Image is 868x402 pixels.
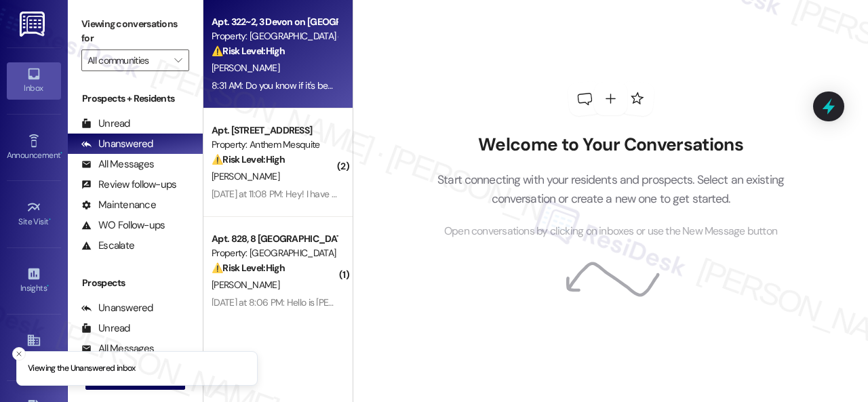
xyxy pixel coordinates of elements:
[174,55,182,66] i: 
[212,29,337,43] div: Property: [GEOGRAPHIC_DATA] on [GEOGRAPHIC_DATA]
[81,157,154,172] div: All Messages
[20,12,47,37] img: ResiDesk Logo
[7,62,61,99] a: Inbox
[81,117,130,131] div: Unread
[81,239,134,253] div: Escalate
[68,92,203,106] div: Prospects + Residents
[212,279,279,291] span: [PERSON_NAME]
[7,196,61,233] a: Site Visit •
[47,281,49,291] span: •
[81,218,165,233] div: WO Follow-ups
[212,153,285,165] strong: ⚠️ Risk Level: High
[87,49,167,71] input: All communities
[81,301,153,315] div: Unanswered
[212,246,337,260] div: Property: [GEOGRAPHIC_DATA]
[212,138,337,152] div: Property: Anthem Mesquite
[212,232,337,246] div: Apt. 828, 8 [GEOGRAPHIC_DATA]
[7,329,61,365] a: Buildings
[81,321,130,336] div: Unread
[212,262,285,274] strong: ⚠️ Risk Level: High
[28,363,136,375] p: Viewing the Unanswered inbox
[68,276,203,290] div: Prospects
[417,134,805,156] h2: Welcome to Your Conversations
[212,170,279,182] span: [PERSON_NAME]
[212,79,619,92] div: 8:31 AM: Do you know if it's been fixed? The portable is using a lot of Electricity and is making...
[7,262,61,299] a: Insights •
[212,45,285,57] strong: ⚠️ Risk Level: High
[81,14,189,49] label: Viewing conversations for
[417,170,805,209] p: Start connecting with your residents and prospects. Select an existing conversation or create a n...
[444,223,777,240] span: Open conversations by clicking on inboxes or use the New Message button
[81,178,176,192] div: Review follow-ups
[212,62,279,74] span: [PERSON_NAME]
[212,15,337,29] div: Apt. 322~2, 3 Devon on [GEOGRAPHIC_DATA]
[60,148,62,158] span: •
[212,123,337,138] div: Apt. [STREET_ADDRESS]
[81,198,156,212] div: Maintenance
[81,137,153,151] div: Unanswered
[49,215,51,224] span: •
[12,347,26,361] button: Close toast
[212,296,726,308] div: [DATE] at 8:06 PM: Hello is [PERSON_NAME]. Need check the kitchen sink is leaking my apartment is...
